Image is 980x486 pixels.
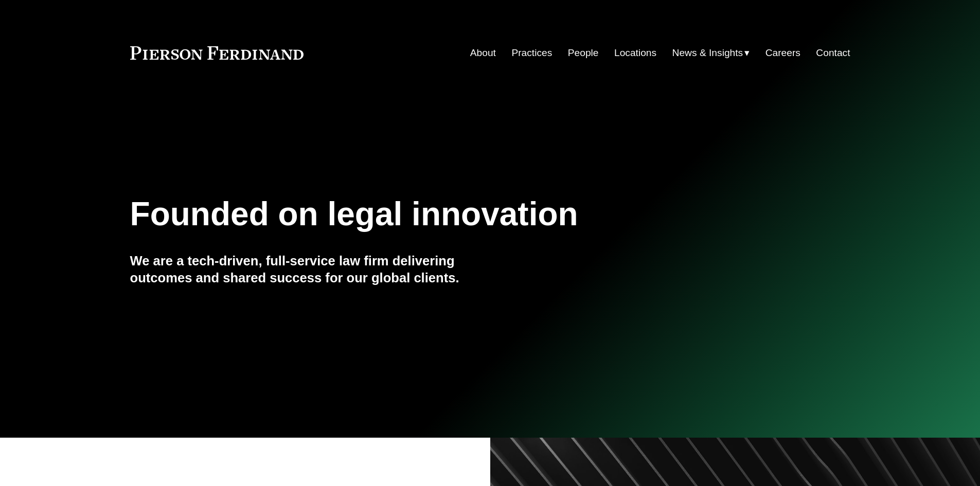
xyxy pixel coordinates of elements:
a: Careers [765,43,800,63]
a: Practices [511,43,552,63]
a: People [568,43,599,63]
a: Locations [614,43,656,63]
a: Contact [816,43,850,63]
a: About [470,43,496,63]
h4: We are a tech-driven, full-service law firm delivering outcomes and shared success for our global... [130,253,490,286]
h1: Founded on legal innovation [130,195,730,233]
span: News & Insights [672,44,743,62]
a: folder dropdown [672,43,750,63]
